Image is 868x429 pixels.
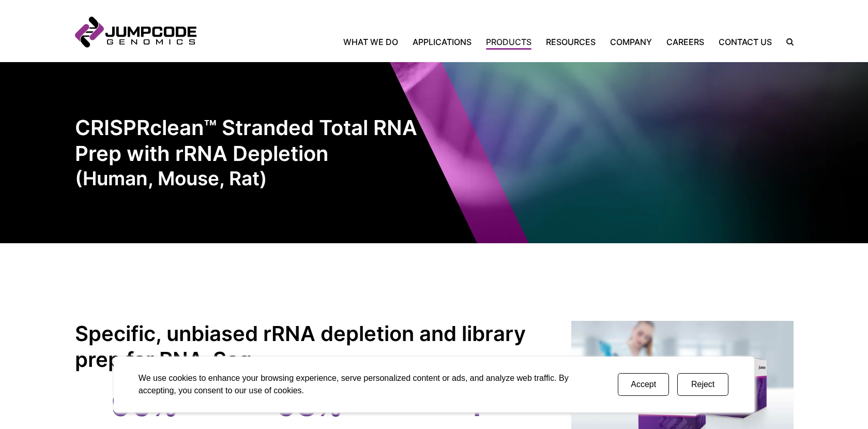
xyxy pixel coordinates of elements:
data-callout-value: 90% [75,389,215,420]
a: Contact Us [711,36,779,48]
a: What We Do [343,36,405,48]
h1: CRISPRclean™ Stranded Total RNA Prep with rRNA Depletion [75,115,434,190]
a: Careers [659,36,711,48]
label: Search the site. [779,38,794,46]
button: Accept [618,373,669,396]
data-callout-value: 98% [240,389,380,420]
a: Company [603,36,659,48]
button: Reject [677,373,728,396]
data-callout-value: 1 [406,389,545,420]
span: We use cookies to enhance your browsing experience, serve personalized content or ads, and analyz... [139,374,569,395]
a: Products [479,36,539,48]
a: Resources [539,36,603,48]
a: Applications [405,36,479,48]
em: (Human, Mouse, Rat) [75,167,434,190]
h2: Specific, unbiased rRNA depletion and library prep for RNA-Seq. [75,321,545,373]
nav: Primary Navigation [196,36,779,48]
